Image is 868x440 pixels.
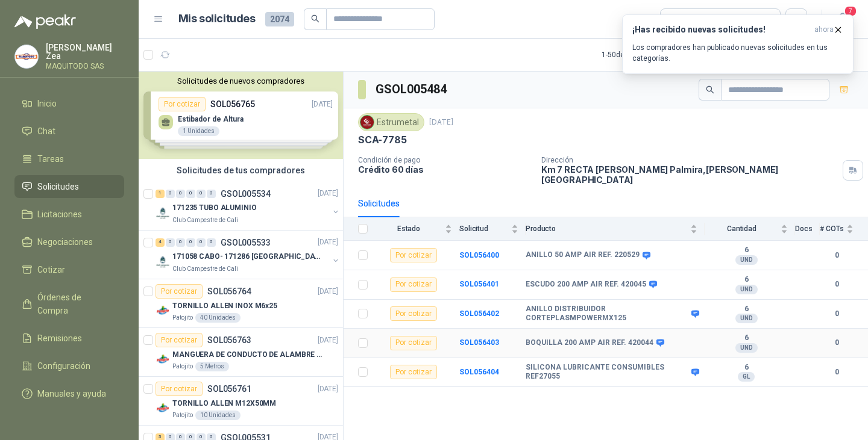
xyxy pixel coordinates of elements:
div: Estrumetal [358,113,424,131]
p: 171235 TUBO ALUMINIO [172,203,257,214]
b: SILICONA LUBRICANTE CONSUMIBLES REF27055 [526,363,688,382]
b: ANILLO 50 AMP AIR REF. 220529 [526,250,640,260]
span: Remisiones [37,332,82,345]
div: 0 [166,238,175,247]
b: 6 [705,363,788,373]
a: 1 0 0 0 0 0 GSOL005534[DATE] Company Logo171235 TUBO ALUMINIOClub Campestre de Cali [156,187,341,225]
button: Solicitudes de nuevos compradores [143,76,338,85]
p: TORNILLO ALLEN INOX M6x25 [172,300,277,312]
a: SOL056400 [459,251,499,259]
div: 0 [197,190,206,198]
a: Inicio [14,92,124,115]
div: Solicitudes de nuevos compradoresPor cotizarSOL056765[DATE] Estibador de Altura1 UnidadesPor coti... [139,72,343,159]
p: Km 7 RECTA [PERSON_NAME] Palmira , [PERSON_NAME][GEOGRAPHIC_DATA] [541,164,838,185]
p: GSOL005533 [221,238,271,247]
div: Por cotizar [156,284,203,299]
p: SOL056764 [207,287,251,296]
p: TORNILLO ALLEN M12X50MM [172,398,276,409]
a: Tareas [14,147,124,170]
a: Negociaciones [14,231,124,253]
b: ANILLO DISTRIBUIDOR CORTEPLASMPOWERMX125 [526,305,688,323]
div: Por cotizar [390,306,437,321]
a: Por cotizarSOL056764[DATE] Company LogoTORNILLO ALLEN INOX M6x25Patojito40 Unidades [139,279,343,328]
div: 4 [156,238,165,247]
p: [DATE] [318,383,338,395]
p: Club Campestre de Cali [172,215,238,225]
span: search [706,85,714,94]
div: 0 [186,238,195,247]
p: Patojito [172,313,193,323]
a: Cotizar [14,258,124,281]
div: UND [735,255,758,265]
span: Solicitud [459,225,509,233]
div: Por cotizar [390,277,437,292]
b: 6 [705,246,788,255]
div: Por cotizar [390,248,437,262]
span: Chat [37,125,55,138]
img: Company Logo [156,206,170,220]
div: 40 Unidades [195,313,241,323]
p: MAQUITODO SAS [46,63,124,70]
p: [DATE] [429,117,453,128]
img: Company Logo [360,116,374,129]
div: Por cotizar [156,382,203,396]
span: search [311,14,319,23]
div: 0 [207,190,216,198]
span: Negociaciones [37,235,93,249]
div: 1 [156,190,165,198]
a: SOL056401 [459,280,499,288]
span: 2074 [265,12,294,26]
p: [DATE] [318,335,338,346]
span: 7 [844,5,857,17]
p: [PERSON_NAME] Zea [46,43,124,60]
div: Por cotizar [390,365,437,379]
a: Órdenes de Compra [14,286,124,322]
a: Por cotizarSOL056761[DATE] Company LogoTORNILLO ALLEN M12X50MMPatojito10 Unidades [139,377,343,426]
div: 0 [176,190,185,198]
p: GSOL005534 [221,190,271,198]
div: GL [738,372,755,382]
div: Por cotizar [390,336,437,350]
th: # COTs [820,217,868,241]
b: 0 [820,250,854,261]
img: Company Logo [156,255,170,269]
div: 0 [166,190,175,198]
img: Company Logo [156,401,170,415]
th: Producto [526,217,705,241]
th: Estado [375,217,459,241]
div: UND [735,343,758,353]
b: 6 [705,305,788,314]
a: Manuales y ayuda [14,382,124,405]
b: ESCUDO 200 AMP AIR REF. 420045 [526,280,646,290]
a: SOL056402 [459,309,499,318]
div: 5 Metros [195,362,229,371]
a: Solicitudes [14,175,124,198]
h3: GSOL005484 [376,80,448,99]
button: 7 [832,8,854,30]
span: Tareas [37,152,64,166]
div: UND [735,314,758,323]
span: # COTs [820,225,844,233]
div: Solicitudes de tus compradores [139,159,343,182]
b: 0 [820,279,854,290]
p: [DATE] [318,286,338,297]
span: ahora [814,25,834,35]
div: 10 Unidades [195,411,241,420]
b: 6 [705,275,788,285]
span: Licitaciones [37,208,82,221]
span: Cantidad [705,225,778,233]
div: Por cotizar [156,333,203,347]
div: UND [735,285,758,294]
button: ¡Has recibido nuevas solicitudes!ahora Los compradores han publicado nuevas solicitudes en tus ca... [622,14,854,74]
th: Cantidad [705,217,795,241]
div: Solicitudes [358,197,400,210]
th: Solicitud [459,217,526,241]
b: 0 [820,367,854,378]
h1: Mis solicitudes [178,10,256,28]
a: Licitaciones [14,203,124,226]
th: Docs [795,217,820,241]
a: SOL056403 [459,338,499,347]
